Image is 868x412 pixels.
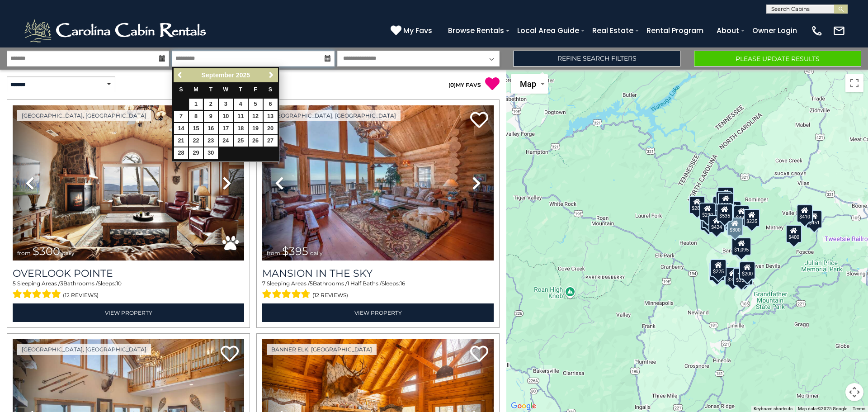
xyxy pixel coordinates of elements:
div: $225 [710,259,726,277]
img: thumbnail_163477009.jpeg [13,105,244,260]
a: Next [265,70,277,81]
span: Thursday [239,86,242,93]
div: $325 [717,186,734,204]
a: 17 [219,123,233,134]
div: $650 [700,213,717,231]
a: 14 [174,123,188,134]
span: Map data ©2025 Google [798,406,847,411]
div: $290 [699,203,716,221]
a: 23 [204,135,218,147]
div: $430 [733,205,750,223]
a: 3 [219,99,233,110]
a: View Property [13,303,244,322]
a: About [712,23,744,38]
button: Map camera controls [845,383,863,401]
span: Tuesday [209,86,213,93]
a: Mansion In The Sky [262,267,494,279]
button: Toggle fullscreen view [845,74,863,92]
a: Open this area in Google Maps (opens a new window) [509,400,538,412]
div: $545 [718,205,734,223]
span: 3 [60,280,63,287]
span: $395 [282,245,308,258]
a: 21 [174,135,188,147]
a: Real Estate [588,23,638,38]
div: $375 [725,267,741,285]
div: $200 [739,261,755,279]
a: My Favs [391,25,434,37]
button: Keyboard shortcuts [754,406,793,412]
a: 29 [189,147,203,159]
span: Monday [193,86,198,93]
a: Previous [175,70,186,81]
div: $310 [716,191,732,209]
div: $235 [744,209,760,227]
a: 13 [264,111,278,122]
a: 6 [264,99,278,110]
a: Browse Rentals [443,23,509,38]
div: $285 [689,195,705,213]
span: daily [310,250,323,256]
a: 11 [234,111,248,122]
a: Banner Elk, [GEOGRAPHIC_DATA] [267,344,377,355]
span: 10 [116,280,122,287]
a: 15 [189,123,203,134]
a: Add to favorites [470,345,488,364]
div: $410 [797,204,813,223]
a: [GEOGRAPHIC_DATA], [GEOGRAPHIC_DATA] [17,110,151,121]
img: thumbnail_163263808.jpeg [262,105,494,260]
span: Saturday [269,86,272,93]
a: 16 [204,123,218,134]
a: Terms [853,406,865,411]
span: from [17,250,31,256]
div: $390 [718,193,734,211]
a: 8 [189,111,203,122]
a: 12 [249,111,263,122]
a: 5 [249,99,263,110]
span: 0 [450,81,454,88]
span: My Favs [403,25,432,36]
a: 25 [234,135,248,147]
a: (0)MY FAVS [448,81,481,88]
a: 2 [204,99,218,110]
div: $300 [727,218,743,236]
span: Sunday [179,86,183,93]
span: 5 [310,280,313,287]
a: Add to favorites [470,111,488,130]
a: 27 [264,135,278,147]
span: 16 [400,280,405,287]
a: 4 [234,99,248,110]
a: [GEOGRAPHIC_DATA], [GEOGRAPHIC_DATA] [17,344,151,355]
span: from [267,250,280,256]
div: $535 [717,203,733,221]
a: Overlook Pointe [13,267,244,279]
a: Local Area Guide [513,23,584,38]
span: Friday [254,86,257,93]
div: $350 [733,268,750,286]
span: $300 [33,245,60,258]
span: Next [268,71,275,79]
a: 20 [264,123,278,134]
div: $424 [708,215,725,233]
a: 19 [249,123,263,134]
a: 7 [174,111,188,122]
div: $451 [806,210,822,228]
span: (12 reviews) [63,289,99,301]
a: Add to favorites [221,345,239,364]
span: (12 reviews) [312,289,348,301]
div: $355 [709,262,725,280]
button: Change map style [511,74,548,94]
a: 30 [204,147,218,159]
a: Rental Program [642,23,708,38]
a: 10 [219,111,233,122]
span: ( ) [448,81,456,88]
span: 1 Half Baths / [347,280,382,287]
span: Wednesday [223,86,228,93]
span: September [202,71,234,79]
img: White-1-2.png [23,17,210,44]
span: 2025 [236,71,250,79]
a: 24 [219,135,233,147]
button: Please Update Results [694,51,861,66]
a: 9 [204,111,218,122]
